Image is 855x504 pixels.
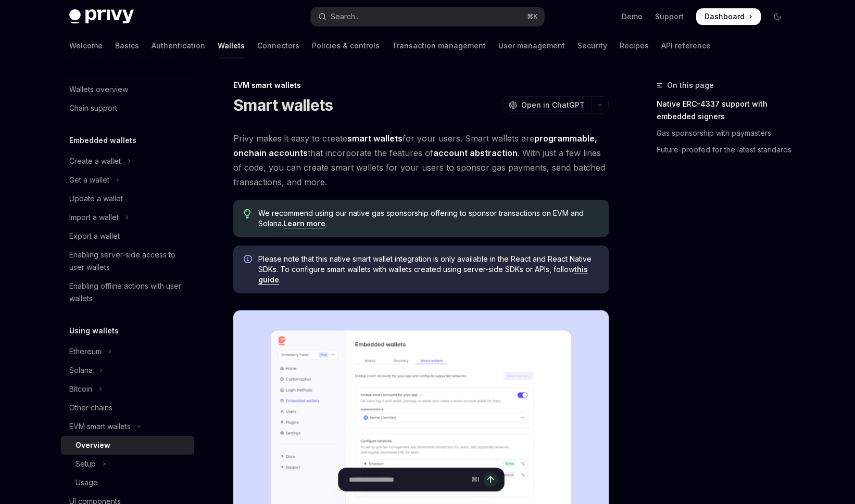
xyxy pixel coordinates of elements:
[115,33,139,58] a: Basics
[257,33,299,58] a: Connectors
[657,125,794,141] a: Gas sponsorship with paymasters
[69,249,188,274] div: Enabling server-side access to user wallets
[61,189,194,208] a: Update a wallet
[69,83,128,96] div: Wallets overview
[61,417,194,436] button: Toggle EVM smart wallets section
[61,171,194,189] button: Toggle Get a wallet section
[622,11,643,22] a: Demo
[657,96,794,125] a: Native ERC-4337 support with embedded signers
[61,455,194,473] button: Toggle Setup section
[258,254,598,285] span: Please note that this native smart wallet integration is only available in the React and React Na...
[311,7,544,26] button: Open search
[502,96,591,114] button: Open in ChatGPT
[483,472,498,487] button: Send message
[61,208,194,227] button: Toggle Import a wallet section
[61,277,194,308] a: Enabling offline actions with user wallets
[76,439,110,451] div: Overview
[233,96,333,114] h1: Smart wallets
[661,33,711,58] a: API reference
[667,79,714,92] span: On this page
[392,33,486,58] a: Transaction management
[69,155,121,167] div: Create a wallet
[349,468,467,491] input: Ask a question...
[331,10,360,23] div: Search...
[433,148,518,159] a: account abstraction
[69,33,103,58] a: Welcome
[218,33,245,58] a: Wallets
[527,12,538,21] span: ⌘ K
[69,134,136,147] h5: Embedded wallets
[61,380,194,398] button: Toggle Bitcoin section
[69,402,112,414] div: Other chains
[657,141,794,158] a: Future-proofed for the latest standards
[620,33,649,58] a: Recipes
[696,8,761,25] a: Dashboard
[61,80,194,99] a: Wallets overview
[705,11,745,22] span: Dashboard
[283,219,325,228] a: Learn more
[76,476,98,489] div: Usage
[312,33,380,58] a: Policies & controls
[233,131,609,189] span: Privy makes it easy to create for your users. Smart wallets are that incorporate the features of ...
[244,255,254,265] svg: Info
[577,33,607,58] a: Security
[69,192,123,205] div: Update a wallet
[61,152,194,171] button: Toggle Create a wallet section
[61,99,194,118] a: Chain support
[61,398,194,417] a: Other chains
[69,211,119,224] div: Import a wallet
[69,9,134,24] img: dark logo
[498,33,565,58] a: User management
[655,11,684,22] a: Support
[61,361,194,380] button: Toggle Solana section
[61,227,194,245] a: Export a wallet
[69,345,102,358] div: Ethereum
[69,174,109,186] div: Get a wallet
[76,458,96,470] div: Setup
[69,364,93,377] div: Solana
[69,383,92,395] div: Bitcoin
[769,8,786,25] button: Toggle dark mode
[69,420,131,433] div: EVM smart wallets
[69,325,119,337] h5: Using wallets
[61,245,194,277] a: Enabling server-side access to user wallets
[61,342,194,361] button: Toggle Ethereum section
[69,280,188,305] div: Enabling offline actions with user wallets
[244,209,251,218] svg: Tip
[152,33,205,58] a: Authentication
[69,102,117,114] div: Chain support
[69,230,120,242] div: Export a wallet
[61,436,194,455] a: Overview
[258,208,598,229] span: We recommend using our native gas sponsorship offering to sponsor transactions on EVM and Solana.
[521,100,585,110] span: Open in ChatGPT
[61,473,194,492] a: Usage
[347,133,403,144] strong: smart wallets
[233,80,609,91] div: EVM smart wallets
